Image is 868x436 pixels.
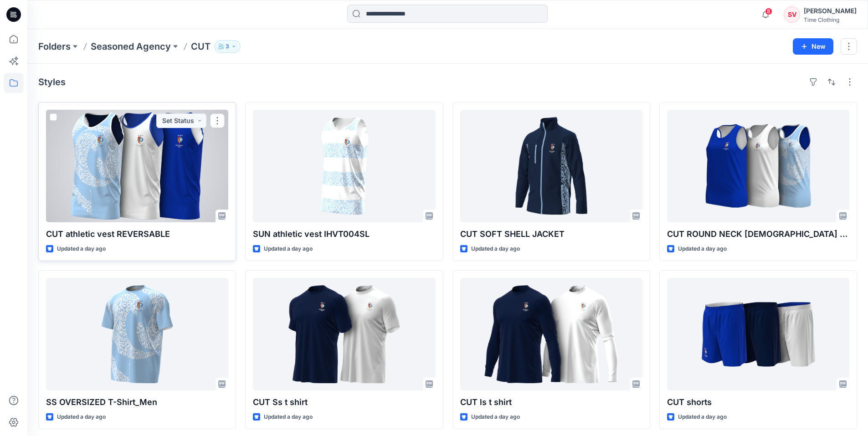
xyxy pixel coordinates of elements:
[667,228,849,241] p: CUT ROUND NECK [DEMOGRAPHIC_DATA] VEST
[667,278,849,390] a: CUT shorts
[46,110,228,222] a: CUT athletic vest REVERSABLE
[804,5,857,16] div: [PERSON_NAME]
[253,396,435,409] p: CUT Ss t shirt
[460,396,642,409] p: CUT ls t shirt
[460,278,642,390] a: CUT ls t shirt
[253,228,435,241] p: SUN athletic vest IHVT004SL
[471,244,520,254] p: Updated a day ago
[667,396,849,409] p: CUT shorts
[38,77,66,87] h4: Styles
[46,228,228,241] p: CUT athletic vest REVERSABLE
[667,110,849,222] a: CUT ROUND NECK LADIES VEST
[214,40,241,53] button: 3
[253,110,435,222] a: SUN athletic vest IHVT004SL
[460,110,642,222] a: CUT SOFT SHELL JACKET
[804,16,857,23] div: Time Clothing
[57,412,106,422] p: Updated a day ago
[57,244,106,254] p: Updated a day ago
[191,40,211,53] p: CUT
[264,244,313,254] p: Updated a day ago
[226,41,229,51] p: 3
[678,412,727,422] p: Updated a day ago
[264,412,313,422] p: Updated a day ago
[765,8,772,15] span: 8
[784,6,800,23] div: SV
[46,278,228,390] a: SS OVERSIZED T-Shirt_Men
[793,38,833,55] button: New
[678,244,727,254] p: Updated a day ago
[460,228,642,241] p: CUT SOFT SHELL JACKET
[46,396,228,409] p: SS OVERSIZED T-Shirt_Men
[38,40,71,53] a: Folders
[91,40,171,53] a: Seasoned Agency
[253,278,435,390] a: CUT Ss t shirt
[471,412,520,422] p: Updated a day ago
